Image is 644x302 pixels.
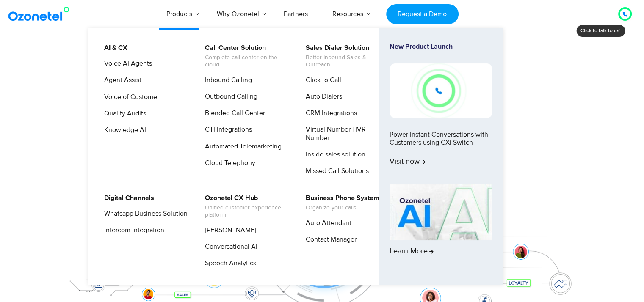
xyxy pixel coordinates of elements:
[300,166,370,176] a: Missed Call Solutions
[199,75,253,85] a: Inbound Calling
[300,124,390,143] a: Virtual Number | IVR Number
[300,193,381,213] a: Business Phone SystemOrganize your calls
[390,43,492,181] a: New Product LaunchPower Instant Conversations with Customers using CXi SwitchVisit now
[300,108,358,118] a: CRM Integrations
[390,184,492,271] a: Learn More
[99,108,147,119] a: Quality Audits
[58,76,587,116] div: Customer Experiences
[99,125,147,135] a: Knowledge AI
[199,242,259,252] a: Conversational AI
[99,225,166,236] a: Intercom Integration
[99,92,160,102] a: Voice of Customer
[199,43,290,70] a: Call Center SolutionComplete call center on the cloud
[390,247,434,256] span: Learn More
[300,43,390,70] a: Sales Dialer SolutionBetter Inbound Sales & Outreach
[99,58,153,69] a: Voice AI Agents
[306,204,379,211] span: Organize your calls
[300,75,343,85] a: Click to Call
[205,204,288,219] span: Unified customer experience platform
[300,149,367,160] a: Inside sales solution
[199,225,257,236] a: [PERSON_NAME]
[99,43,129,53] a: AI & CX
[99,75,143,85] a: Agent Assist
[205,54,288,69] span: Complete call center on the cloud
[199,158,257,168] a: Cloud Telephony
[58,54,587,81] div: Orchestrate Intelligent
[199,91,259,102] a: Outbound Calling
[390,157,426,167] span: Visit now
[199,141,283,152] a: Automated Telemarketing
[199,193,290,220] a: Ozonetel CX HubUnified customer experience platform
[300,91,343,102] a: Auto Dialers
[300,234,358,245] a: Contact Manager
[199,108,266,118] a: Blended Call Center
[99,193,155,203] a: Digital Channels
[300,218,353,228] a: Auto Attendant
[199,124,253,135] a: CTI Integrations
[390,184,492,240] img: AI
[99,209,189,219] a: Whatsapp Business Solution
[386,4,459,24] a: Request a Demo
[199,258,257,269] a: Speech Analytics
[306,54,389,69] span: Better Inbound Sales & Outreach
[390,63,492,118] img: New-Project-17.png
[58,117,587,126] div: Turn every conversation into a growth engine for your enterprise.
